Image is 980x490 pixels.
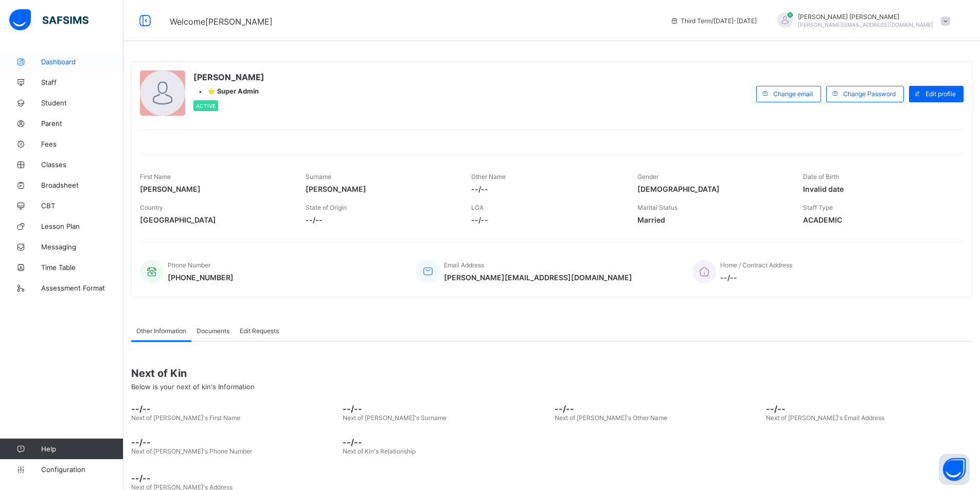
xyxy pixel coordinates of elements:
span: [DEMOGRAPHIC_DATA] [637,185,788,193]
span: --/-- [720,273,792,282]
span: [PHONE_NUMBER] [168,273,234,282]
span: Next of [PERSON_NAME]'s Email Address [766,414,884,422]
span: Email Address [444,261,484,269]
span: ACADEMIC [803,215,953,224]
span: Welcome [PERSON_NAME] [170,16,273,27]
span: Configuration [41,465,123,474]
span: --/-- [306,215,456,224]
span: Edit Requests [240,327,279,335]
span: --/-- [343,437,549,447]
span: ⭐ Super Admin [207,87,259,95]
span: Home / Contract Address [720,261,792,269]
span: Below is your next of kin's Information [131,383,255,391]
span: --/-- [131,404,337,414]
span: Surname [306,173,331,180]
span: [PERSON_NAME][EMAIL_ADDRESS][DOMAIN_NAME] [798,22,933,28]
span: [PERSON_NAME] [140,185,290,193]
img: safsims [9,9,88,31]
span: Dashboard [41,58,123,66]
span: Invalid date [803,185,953,193]
span: Student [41,99,123,107]
span: Assessment Format [41,284,123,292]
span: Date of Birth [803,173,839,180]
span: Time Table [41,263,123,271]
button: Open asap [939,454,970,485]
span: Change email [773,90,813,98]
span: Married [637,215,788,224]
span: Change Password [843,90,896,98]
span: Documents [197,327,229,335]
span: --/-- [555,404,761,414]
span: --/-- [471,215,621,224]
span: --/-- [343,404,549,414]
span: Fees [41,140,123,148]
span: [PERSON_NAME] [193,72,264,82]
span: Messaging [41,243,123,251]
span: Other Information [136,327,186,335]
span: Next of Kin [131,367,972,379]
span: [PERSON_NAME][EMAIL_ADDRESS][DOMAIN_NAME] [444,273,632,282]
span: Phone Number [168,261,210,269]
span: session/term information [670,17,757,25]
span: LGA [471,204,484,211]
span: --/-- [471,185,621,193]
span: [GEOGRAPHIC_DATA] [140,215,290,224]
span: [PERSON_NAME] [306,185,456,193]
span: State of Origin [306,204,347,211]
span: Next of [PERSON_NAME]'s Phone Number [131,447,252,455]
span: CBT [41,202,123,210]
span: Broadsheet [41,181,123,189]
span: Help [41,445,123,453]
span: Active [196,103,216,109]
span: First Name [140,173,171,180]
span: Staff Type [803,204,833,211]
span: --/-- [131,473,972,483]
div: • [193,87,264,95]
span: Parent [41,119,123,128]
div: SonuGupta [767,12,955,29]
span: Gender [637,173,658,180]
span: [PERSON_NAME] [PERSON_NAME] [798,13,933,21]
span: Classes [41,160,123,169]
span: Marital Status [637,204,678,211]
span: Staff [41,78,123,86]
span: Next of [PERSON_NAME]'s First Name [131,414,240,422]
span: --/-- [131,437,337,447]
span: Next of [PERSON_NAME]'s Other Name [555,414,667,422]
span: Country [140,204,163,211]
span: Other Name [471,173,506,180]
span: Edit profile [925,90,956,98]
span: Next of Kin's Relationship [343,447,416,455]
span: Next of [PERSON_NAME]'s Surname [343,414,447,422]
span: --/-- [766,404,972,414]
span: Lesson Plan [41,222,123,230]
